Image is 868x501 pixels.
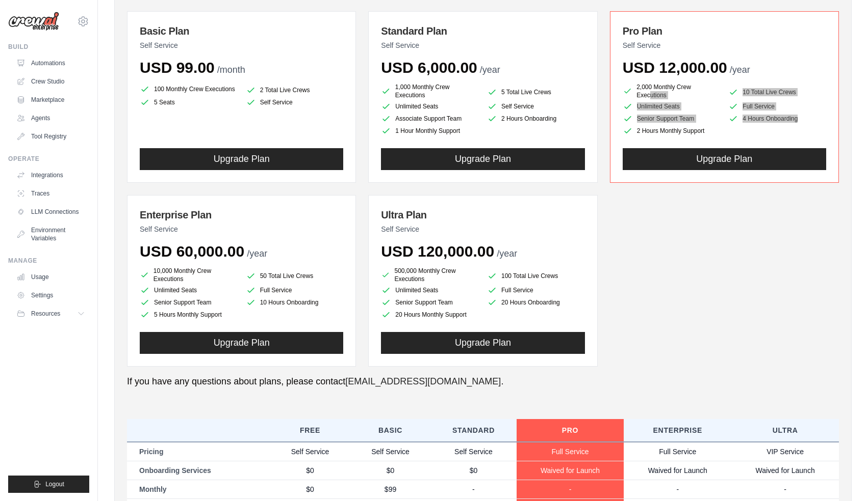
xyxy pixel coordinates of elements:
[624,442,731,461] td: Full Service
[430,480,516,498] td: -
[270,419,350,442] th: Free
[623,114,721,124] li: Senior Support Team
[487,101,585,112] li: Self Service
[140,40,343,50] p: Self Service
[12,92,89,108] a: Marketplace
[381,297,479,308] li: Senior Support Team
[140,243,244,260] span: USD 60,000.00
[140,224,343,234] p: Self Service
[140,24,343,38] h3: Basic Plan
[12,167,89,183] a: Integrations
[430,461,516,480] td: $0
[8,257,89,265] div: Manage
[217,65,245,75] span: /month
[350,480,431,498] td: $99
[487,269,585,283] li: 100 Total Live Crews
[350,442,431,461] td: Self Service
[381,101,479,112] li: Unlimited Seats
[381,243,494,260] span: USD 120,000.00
[12,222,89,246] a: Environment Variables
[624,419,731,442] th: Enterprise
[140,208,343,222] h3: Enterprise Plan
[623,40,826,50] p: Self Service
[12,305,89,322] button: Resources
[350,461,431,480] td: $0
[8,476,89,493] button: Logout
[731,461,839,480] td: Waived for Launch
[12,55,89,71] a: Automations
[430,442,516,461] td: Self Service
[728,85,826,99] li: 10 Total Live Crews
[12,204,89,220] a: LLM Connections
[31,310,60,318] span: Resources
[381,59,477,76] span: USD 6,000.00
[140,97,238,107] li: 5 Seats
[127,480,270,498] td: Monthly
[246,85,344,95] li: 2 Total Live Crews
[381,83,479,99] li: 1,000 Monthly Crew Executions
[12,269,89,285] a: Usage
[381,24,584,38] h3: Standard Plan
[8,155,89,163] div: Operate
[487,285,585,295] li: Full Service
[246,297,344,308] li: 10 Hours Onboarding
[487,85,585,99] li: 5 Total Live Crews
[381,285,479,295] li: Unlimited Seats
[140,297,238,308] li: Senior Support Team
[517,419,624,442] th: Pro
[8,43,89,51] div: Build
[487,114,585,124] li: 2 Hours Onboarding
[624,480,731,498] td: -
[381,40,584,50] p: Self Service
[140,267,238,283] li: 10,000 Monthly Crew Executions
[12,128,89,145] a: Tool Registry
[623,101,721,112] li: Unlimited Seats
[247,248,267,259] span: /year
[246,269,344,283] li: 50 Total Live Crews
[140,83,238,95] li: 100 Monthly Crew Executions
[140,148,343,170] button: Upgrade Plan
[623,148,826,170] button: Upgrade Plan
[730,65,750,75] span: /year
[517,442,624,461] td: Full Service
[517,461,624,480] td: Waived for Launch
[127,461,270,480] td: Onboarding Services
[728,114,826,124] li: 4 Hours Onboarding
[270,442,350,461] td: Self Service
[728,101,826,112] li: Full Service
[623,24,826,38] h3: Pro Plan
[731,480,839,498] td: -
[817,452,868,501] iframe: Chat Widget
[517,480,624,498] td: -
[270,480,350,498] td: $0
[350,419,431,442] th: Basic
[246,97,344,107] li: Self Service
[497,248,517,259] span: /year
[140,310,238,320] li: 5 Hours Monthly Support
[12,73,89,90] a: Crew Studio
[345,376,501,386] a: [EMAIL_ADDRESS][DOMAIN_NAME]
[623,83,721,99] li: 2,000 Monthly Crew Executions
[270,461,350,480] td: $0
[381,310,479,320] li: 20 Hours Monthly Support
[140,285,238,295] li: Unlimited Seats
[381,126,479,136] li: 1 Hour Monthly Support
[624,461,731,480] td: Waived for Launch
[480,65,500,75] span: /year
[140,59,215,76] span: USD 99.00
[731,419,839,442] th: Ultra
[381,114,479,124] li: Associate Support Team
[623,126,721,136] li: 2 Hours Monthly Support
[381,332,584,354] button: Upgrade Plan
[8,12,59,31] img: Logo
[623,59,727,76] span: USD 12,000.00
[381,148,584,170] button: Upgrade Plan
[246,285,344,295] li: Full Service
[45,480,64,488] span: Logout
[127,375,839,388] p: If you have any questions about plans, please contact .
[430,419,516,442] th: Standard
[731,442,839,461] td: VIP Service
[12,287,89,303] a: Settings
[140,332,343,354] button: Upgrade Plan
